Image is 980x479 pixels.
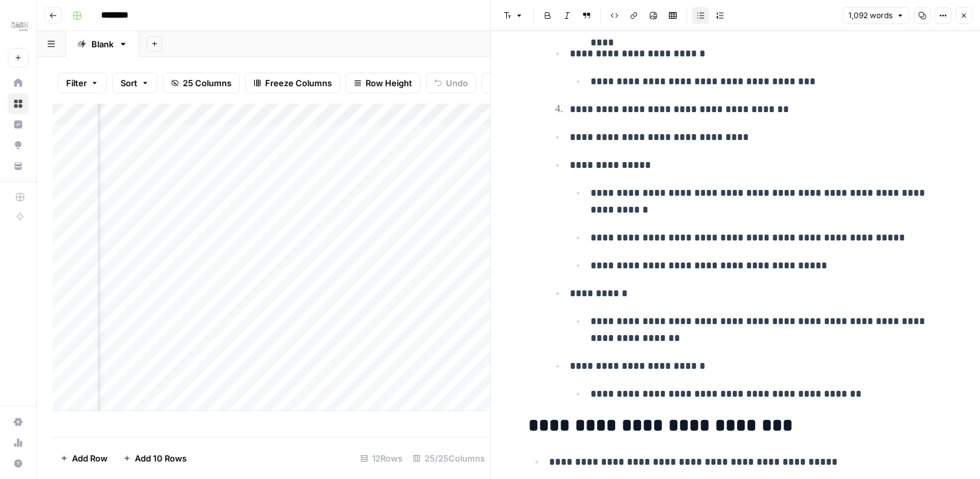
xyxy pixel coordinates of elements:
[8,156,29,176] a: Your Data
[446,76,468,89] span: Undo
[355,448,408,469] div: 12 Rows
[8,10,29,43] button: Workspace: Dash
[426,73,476,93] button: Undo
[58,73,107,93] button: Filter
[72,452,108,465] span: Add Row
[345,73,421,93] button: Row Height
[8,73,29,93] a: Home
[265,76,332,89] span: Freeze Columns
[121,76,137,89] span: Sort
[135,452,187,465] span: Add 10 Rows
[843,7,910,24] button: 1,092 words
[91,38,113,51] div: Blank
[163,73,240,93] button: 25 Columns
[848,10,892,21] span: 1,092 words
[183,76,231,89] span: 25 Columns
[8,453,29,474] button: Help + Support
[52,448,115,469] button: Add Row
[66,31,139,57] a: Blank
[66,76,87,89] span: Filter
[8,412,29,432] a: Settings
[8,93,29,114] a: Browse
[8,15,31,38] img: Dash Logo
[245,73,340,93] button: Freeze Columns
[8,135,29,156] a: Opportunities
[366,76,412,89] span: Row Height
[8,432,29,453] a: Usage
[408,448,490,469] div: 25/25 Columns
[8,114,29,135] a: Insights
[112,73,157,93] button: Sort
[115,448,194,469] button: Add 10 Rows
